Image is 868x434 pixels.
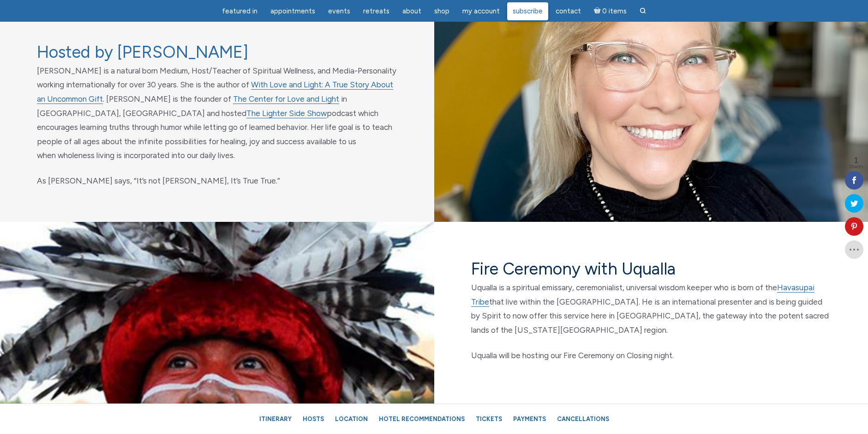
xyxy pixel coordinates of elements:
a: Shop [429,2,455,20]
a: Hosts [298,411,329,427]
span: My Account [462,7,500,15]
span: Retreats [363,7,389,15]
a: Itinerary [255,411,296,427]
span: 1 [849,156,863,165]
a: Tickets [471,411,507,427]
a: The Center for Love and Light [233,94,339,104]
span: featured in [222,7,257,15]
a: With Love and Light: A True Story About an Uncommon Gift [37,80,393,104]
span: Subscribe [513,7,543,15]
span: Shares [849,165,863,169]
a: featured in [216,2,263,20]
p: [PERSON_NAME] is a natural born Medium, Host/Teacher of Spiritual Wellness, and Media-Personality... [37,64,397,163]
a: Cancellations [552,411,614,427]
a: Location [330,411,372,427]
span: Shop [434,7,449,15]
a: Hotel Recommendations [374,411,469,427]
a: Retreats [358,2,395,20]
a: About [397,2,427,20]
a: Subscribe [507,2,548,20]
span: About [402,7,421,15]
a: Cart0 items [588,1,633,20]
a: Havasupai Tribe [471,283,814,307]
span: Events [328,7,350,15]
span: Appointments [270,7,315,15]
h4: Fire Ceremony with Uqualla [471,259,832,279]
a: The Lighter Side Show [246,109,327,118]
a: Events [323,2,356,20]
a: Contact [550,2,587,20]
a: Payments [509,411,551,427]
i: Cart [594,7,603,15]
p: Uqualla will be hosting our Fire Ceremony on Closing night. [471,348,832,363]
span: 0 items [602,8,627,15]
a: Appointments [265,2,321,20]
p: As [PERSON_NAME] says, “It’s not [PERSON_NAME], It’s True True.” [37,174,397,188]
a: My Account [457,2,505,20]
a: Hosted by [PERSON_NAME] [37,42,248,62]
span: Uqualla is a spiritual emissary, ceremonialist, universal wisdom keeper who is born of the that l... [471,283,829,335]
span: Contact [556,7,581,15]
